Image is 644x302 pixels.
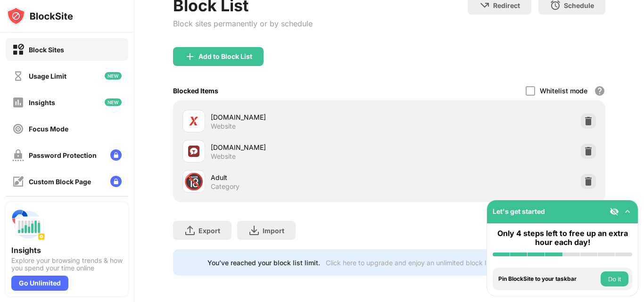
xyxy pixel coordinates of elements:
div: Insights [11,245,123,255]
div: 🔞 [184,172,204,191]
img: focus-off.svg [12,123,24,135]
div: Go Unlimited [11,276,68,291]
img: push-insights.svg [11,208,45,242]
div: Password Protection [29,151,97,159]
img: lock-menu.svg [110,149,122,161]
img: time-usage-off.svg [12,70,24,82]
div: Whitelist mode [540,87,587,95]
div: Usage Limit [29,72,66,80]
div: Redirect [493,1,520,9]
img: omni-setup-toggle.svg [623,207,632,216]
img: customize-block-page-off.svg [12,176,24,188]
div: Block sites permanently or by schedule [173,19,313,28]
div: Website [211,122,236,131]
img: new-icon.svg [105,98,122,106]
div: Custom Block Page [29,178,91,186]
img: eye-not-visible.svg [610,207,619,216]
div: [DOMAIN_NAME] [211,112,389,122]
div: Adult [211,172,389,182]
img: favicons [188,115,199,127]
div: Insights [29,98,55,106]
img: lock-menu.svg [110,176,122,187]
div: Category [211,182,239,191]
div: Schedule [564,1,594,9]
div: Click here to upgrade and enjoy an unlimited block list. [326,259,495,267]
img: favicons [188,146,199,157]
div: Export [198,227,220,235]
img: logo-blocksite.svg [7,7,73,25]
button: Do it [601,271,628,286]
img: block-on.svg [12,44,24,56]
div: Only 4 steps left to free up an extra hour each day! [493,229,632,247]
div: Import [263,227,284,235]
div: [DOMAIN_NAME] [211,142,389,152]
img: new-icon.svg [105,72,122,80]
div: You’ve reached your block list limit. [207,259,320,267]
div: Block Sites [29,46,64,54]
div: Focus Mode [29,125,68,133]
div: Pin BlockSite to your taskbar [498,276,598,282]
div: Website [211,152,236,161]
div: Add to Block List [198,53,252,60]
div: Explore your browsing trends & how you spend your time online [11,257,123,272]
div: Let's get started [493,207,545,215]
img: password-protection-off.svg [12,149,24,161]
div: Blocked Items [173,87,218,95]
img: insights-off.svg [12,97,24,108]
